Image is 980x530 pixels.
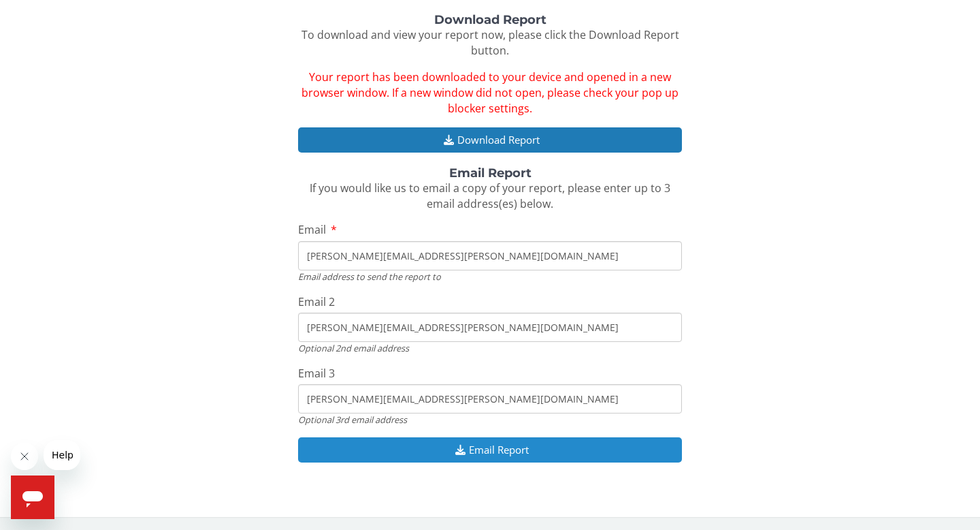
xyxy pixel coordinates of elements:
[298,294,335,309] span: Email 2
[298,366,335,381] span: Email 3
[298,127,682,153] button: Download Report
[301,69,679,116] span: Your report has been downloaded to your device and opened in a new browser window. If a new windo...
[298,270,682,283] div: Email address to send the report to
[310,181,670,211] span: If you would like us to email a copy of your report, please enter up to 3 email address(es) below.
[298,437,682,463] button: Email Report
[11,476,54,519] iframe: Button to launch messaging window
[298,342,682,354] div: Optional 2nd email address
[434,12,546,27] strong: Download Report
[298,222,326,237] span: Email
[298,414,682,426] div: Optional 3rd email address
[11,443,38,470] iframe: Close message
[301,27,679,58] span: To download and view your report now, please click the Download Report button.
[44,440,80,470] iframe: Message from company
[449,166,532,181] strong: Email Report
